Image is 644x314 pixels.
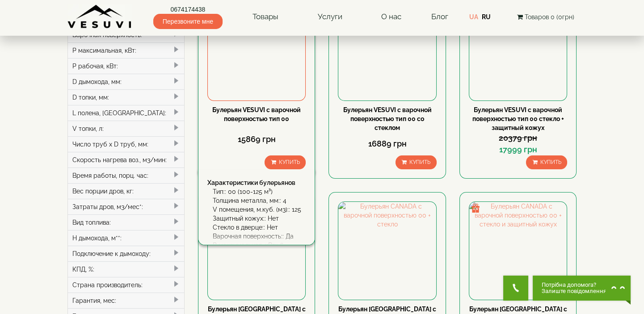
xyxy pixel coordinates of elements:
[542,288,606,294] span: Залиште повідомлення
[469,3,567,100] img: Булерьян VESUVI с варочной поверхностью тип 00 стекло + защитный кожух
[68,89,185,105] div: D топки, мм:
[338,3,436,100] img: Булерьян VESUVI с варочной поверхностью тип 00 со стеклом
[68,105,185,121] div: L полена, [GEOGRAPHIC_DATA]:
[208,202,305,299] img: Булерьян CANADA с варочной поверхностью 00
[396,155,437,169] button: Купить
[526,155,567,169] button: Купить
[469,13,478,21] a: UA
[409,159,430,165] span: Купить
[68,261,185,277] div: КПД, %:
[153,5,223,14] a: 0674174438
[278,159,299,165] span: Купить
[372,7,410,27] a: О нас
[68,152,185,167] div: Скорость нагрева воз., м3/мин:
[207,134,306,145] div: 15869 грн
[67,4,132,29] img: Завод VESUVI
[68,121,185,136] div: V топки, л:
[68,199,185,214] div: Затраты дров, м3/мес*:
[153,14,223,29] span: Перезвоните мне
[68,183,185,199] div: Вес порции дров, кг:
[338,202,436,299] img: Булерьян CANADA с варочной поверхностью 00 + стекло
[265,155,306,169] button: Купить
[431,12,448,21] a: Блог
[68,58,185,74] div: P рабочая, кВт:
[68,42,185,58] div: P максимальная, кВт:
[68,167,185,183] div: Время работы, порц. час:
[68,277,185,293] div: Страна производитель:
[540,159,561,165] span: Купить
[213,196,306,205] div: Толщина металла, мм:: 4
[469,132,567,144] div: 20379 грн
[212,106,301,122] a: Булерьян VESUVI с варочной поверхностью тип 00
[542,282,606,288] span: Потрібна допомога?
[514,12,577,22] button: Товаров 0 (0грн)
[213,214,306,223] div: Защитный кожух:: Нет
[213,223,306,232] div: Стекло в дверце:: Нет
[207,178,306,187] div: Характеристики булерьянов
[68,230,185,246] div: H дымохода, м**:
[68,293,185,308] div: Гарантия, мес:
[208,3,305,100] img: Булерьян VESUVI с варочной поверхностью тип 00
[244,7,287,27] a: Товары
[524,13,574,21] span: Товаров 0 (0грн)
[343,106,432,131] a: Булерьян VESUVI с варочной поверхностью тип 00 со стеклом
[68,136,185,152] div: Число труб x D труб, мм:
[68,74,185,89] div: D дымохода, мм:
[68,214,185,230] div: Вид топлива:
[471,204,480,213] img: gift
[482,13,491,21] a: RU
[469,144,567,155] div: 17999 грн
[472,106,564,131] a: Булерьян VESUVI с варочной поверхностью тип 00 стекло + защитный кожух
[213,205,306,214] div: V помещения, м.куб. (м3):: 125
[213,187,306,196] div: Тип:: 00 (100-125 м³)
[503,276,528,301] button: Get Call button
[469,202,567,299] img: Булерьян CANADA с варочной поверхностью 00 + стекло и защитный кожух
[68,246,185,261] div: Подключение к дымоходу:
[308,7,351,27] a: Услуги
[338,138,436,150] div: 16889 грн
[533,276,631,301] button: Chat button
